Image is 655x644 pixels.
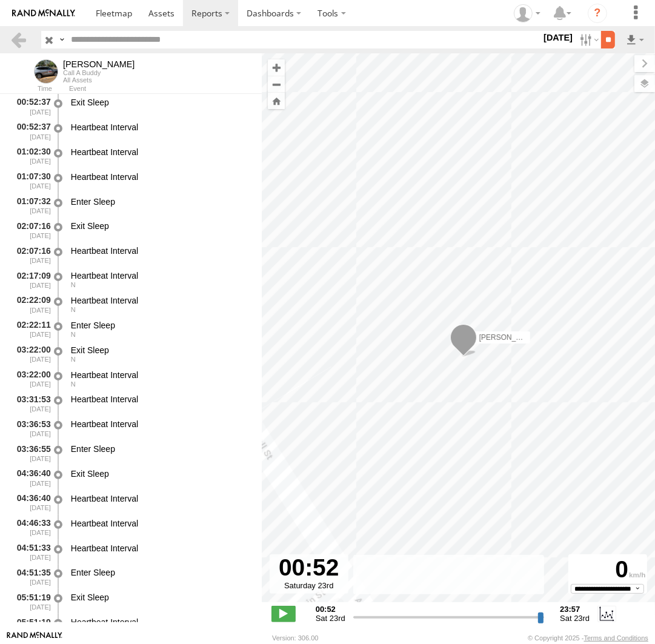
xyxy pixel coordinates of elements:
[71,97,250,108] div: Exit Sleep
[10,145,52,167] div: 01:02:30 [DATE]
[588,4,607,23] i: ?
[7,632,62,644] a: Visit our Website
[71,543,250,554] div: Heartbeat Interval
[71,443,250,454] div: Enter Sleep
[71,370,250,380] div: Heartbeat Interval
[69,86,262,92] div: Event
[10,393,52,415] div: 03:31:53 [DATE]
[10,368,52,390] div: 03:22:00 [DATE]
[10,170,52,192] div: 01:07:30 [DATE]
[63,69,135,76] div: Call A Buddy
[10,516,52,539] div: 04:46:33 [DATE]
[71,320,250,331] div: Enter Sleep
[10,268,52,291] div: 02:17:09 [DATE]
[10,417,52,439] div: 03:36:53 [DATE]
[10,566,52,588] div: 04:51:35 [DATE]
[71,394,250,405] div: Heartbeat Interval
[71,380,76,388] span: Heading: 6
[71,196,250,207] div: Enter Sleep
[71,493,250,504] div: Heartbeat Interval
[316,614,345,623] span: Sat 23rd Aug 2025
[479,333,539,342] span: [PERSON_NAME]
[541,31,575,44] label: [DATE]
[71,306,76,313] span: Heading: 6
[510,4,545,22] div: Helen Mason
[10,86,52,92] div: Time
[570,556,645,584] div: 0
[10,95,52,118] div: 00:52:37 [DATE]
[10,541,52,563] div: 04:51:33 [DATE]
[10,466,52,489] div: 04:36:40 [DATE]
[268,76,285,93] button: Zoom out
[71,221,250,231] div: Exit Sleep
[71,245,250,256] div: Heartbeat Interval
[10,491,52,514] div: 04:36:40 [DATE]
[71,270,250,281] div: Heartbeat Interval
[560,605,590,614] strong: 23:57
[71,122,250,133] div: Heartbeat Interval
[71,617,250,628] div: Heartbeat Interval
[316,605,345,614] strong: 00:52
[10,590,52,612] div: 05:51:19 [DATE]
[268,93,285,109] button: Zoom Home
[10,318,52,340] div: 02:22:11 [DATE]
[271,606,296,622] label: Play/Stop
[10,293,52,316] div: 02:22:09 [DATE]
[560,614,590,623] span: Sat 23rd Aug 2025
[71,592,250,603] div: Exit Sleep
[575,31,601,48] label: Search Filter Options
[528,634,648,642] div: © Copyright 2025 -
[71,567,250,578] div: Enter Sleep
[268,59,285,76] button: Zoom in
[10,244,52,266] div: 02:07:16 [DATE]
[10,219,52,242] div: 02:07:16 [DATE]
[10,615,52,637] div: 05:51:19 [DATE]
[10,442,52,464] div: 03:36:55 [DATE]
[71,345,250,356] div: Exit Sleep
[584,634,648,642] a: Terms and Conditions
[71,281,76,288] span: Heading: 6
[12,9,75,18] img: rand-logo.svg
[63,59,135,69] div: Chris - View Asset History
[71,419,250,430] div: Heartbeat Interval
[71,147,250,158] div: Heartbeat Interval
[57,31,67,48] label: Search Query
[10,120,52,142] div: 00:52:37 [DATE]
[71,331,76,338] span: Heading: 6
[63,76,135,84] div: All Assets
[71,356,76,363] span: Heading: 6
[272,634,318,642] div: Version: 306.00
[10,343,52,365] div: 03:22:00 [DATE]
[71,468,250,479] div: Exit Sleep
[71,171,250,182] div: Heartbeat Interval
[71,295,250,306] div: Heartbeat Interval
[10,31,27,48] a: Back to previous Page
[625,31,645,48] label: Export results as...
[71,518,250,529] div: Heartbeat Interval
[10,194,52,217] div: 01:07:32 [DATE]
